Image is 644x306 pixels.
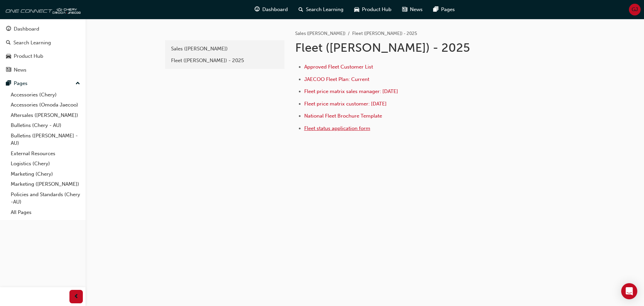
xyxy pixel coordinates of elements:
[14,80,28,87] div: Pages
[8,90,83,100] a: Accessories (Chery)
[3,77,83,90] button: Pages
[13,39,51,47] div: Search Learning
[304,76,369,82] a: JAECOO Fleet Plan: Current
[304,113,382,119] a: National Fleet Brochure Template
[8,179,83,189] a: Marketing ([PERSON_NAME])
[8,120,83,131] a: Bulletins (Chery - AU)
[433,5,438,14] span: pages-icon
[3,3,80,16] img: oneconnect
[3,23,83,35] a: Dashboard
[262,6,288,13] span: Dashboard
[255,5,260,14] span: guage-icon
[3,21,83,77] button: DashboardSearch LearningProduct HubNews
[6,67,11,73] span: news-icon
[14,52,43,60] div: Product Hub
[8,169,83,179] a: Marketing (Chery)
[632,6,638,13] span: GJ
[3,50,83,62] a: Product Hub
[441,6,455,13] span: Pages
[402,5,407,14] span: news-icon
[352,30,417,38] li: Fleet ([PERSON_NAME]) - 2025
[8,148,83,159] a: External Resources
[14,66,26,74] div: News
[299,5,303,14] span: search-icon
[621,283,637,299] div: Open Intercom Messenger
[6,26,11,32] span: guage-icon
[75,79,80,88] span: up-icon
[8,189,83,207] a: Policies and Standards (Chery -AU)
[306,6,343,13] span: Search Learning
[362,6,391,13] span: Product Hub
[349,3,397,16] a: car-iconProduct Hub
[397,3,428,16] a: news-iconNews
[410,6,423,13] span: News
[6,81,11,87] span: pages-icon
[74,293,79,301] span: prev-icon
[8,110,83,121] a: Aftersales ([PERSON_NAME])
[295,31,345,36] a: Sales ([PERSON_NAME])
[304,101,387,107] a: Fleet price matrix customer: [DATE]
[3,64,83,76] a: News
[293,3,349,16] a: search-iconSearch Learning
[8,159,83,169] a: Logistics (Chery)
[354,5,359,14] span: car-icon
[6,53,11,59] span: car-icon
[171,57,278,64] div: Fleet ([PERSON_NAME]) - 2025
[168,55,282,67] a: Fleet ([PERSON_NAME]) - 2025
[295,40,515,55] h1: Fleet ([PERSON_NAME]) - 2025
[304,64,373,70] a: Approved Fleet Customer List
[428,3,460,16] a: pages-iconPages
[3,37,83,49] a: Search Learning
[6,40,11,46] span: search-icon
[8,100,83,110] a: Accessories (Omoda Jaecoo)
[304,125,370,131] a: Fleet status application form
[171,45,278,53] div: Sales ([PERSON_NAME])
[8,131,83,148] a: Bulletins ([PERSON_NAME] - AU)
[8,207,83,218] a: All Pages
[629,4,641,15] button: GJ
[168,43,282,55] a: Sales ([PERSON_NAME])
[14,25,39,33] div: Dashboard
[249,3,293,16] a: guage-iconDashboard
[304,88,398,94] a: Fleet price matrix sales manager: [DATE]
